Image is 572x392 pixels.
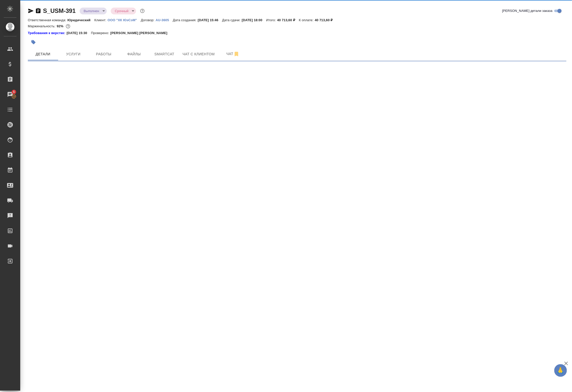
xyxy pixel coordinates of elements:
[80,8,107,14] div: Выполнен
[233,51,239,57] svg: Отписаться
[266,18,277,22] p: Итого:
[107,18,141,22] a: ООО "ХК ЮэСэМ"
[68,18,94,22] p: Юридический
[139,8,146,14] button: Доп статусы указывают на важность/срочность заказа
[82,9,101,13] button: Выполнен
[277,18,299,22] p: 40 713,60 ₽
[28,31,67,36] div: Нажми, чтобы открыть папку с инструкцией
[554,364,567,377] button: 🙏
[221,51,245,57] span: Чат
[152,51,177,57] span: Smartcat
[222,18,242,22] p: Дата сдачи:
[28,24,57,28] p: Маржинальность:
[242,18,266,22] p: [DATE] 18:00
[315,18,337,22] p: 40 713,60 ₽
[57,24,64,28] p: 92%
[156,18,173,22] a: AU-3605
[556,365,565,376] span: 🙏
[67,31,91,36] p: [DATE] 15:30
[61,51,85,57] span: Услуги
[28,31,67,36] a: Требования к верстке:
[28,37,39,48] button: Добавить тэг
[1,88,19,101] a: 5
[94,18,107,22] p: Клиент:
[156,18,173,22] p: AU-3605
[65,23,71,30] button: 2724.90 RUB;
[113,9,130,13] button: Срочный
[28,8,34,14] button: Скопировать ссылку для ЯМессенджера
[111,8,136,14] div: Выполнен
[122,51,146,57] span: Файлы
[141,18,156,22] p: Договор:
[110,31,171,36] p: [PERSON_NAME] [PERSON_NAME]
[502,8,553,13] span: [PERSON_NAME] детали заказа
[107,18,141,22] p: ООО "ХК ЮэСэМ"
[91,31,111,36] p: Проверено:
[198,18,222,22] p: [DATE] 15:46
[183,51,215,57] span: Чат с клиентом
[35,8,41,14] button: Скопировать ссылку
[28,18,68,22] p: Ответственная команда:
[43,7,76,14] a: S_USM-391
[299,18,315,22] p: К оплате:
[92,51,116,57] span: Работы
[173,18,197,22] p: Дата создания:
[31,51,55,57] span: Детали
[10,89,18,94] span: 5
